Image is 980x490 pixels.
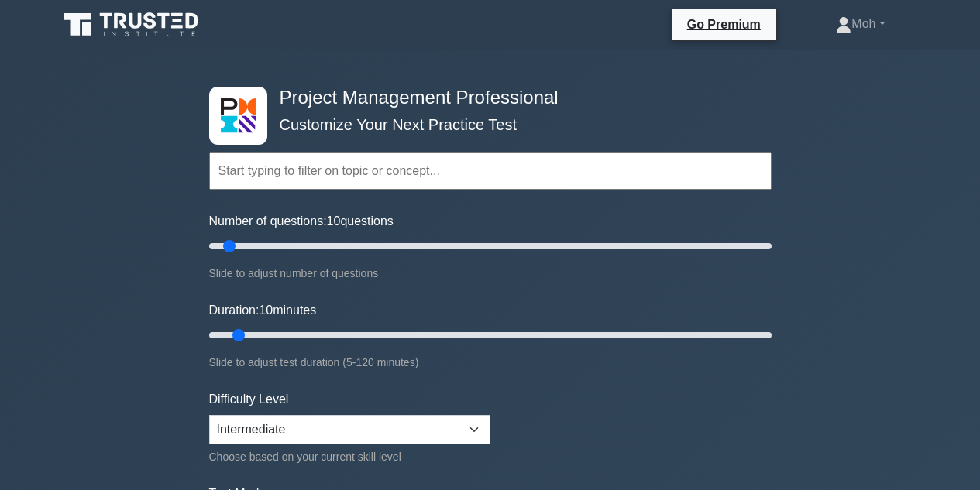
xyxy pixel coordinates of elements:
a: Go Premium [678,15,770,34]
div: Choose based on your current skill level [209,447,490,466]
input: Start typing to filter on topic or concept... [209,152,772,190]
a: Moh [799,9,922,39]
div: Slide to adjust test duration (5-120 minutes) [209,353,772,372]
label: Duration: minutes [209,301,317,320]
label: Number of questions: questions [209,212,394,231]
h4: Project Management Professional [273,87,696,109]
div: Slide to adjust number of questions [209,264,772,283]
label: Difficulty Level [209,390,289,409]
span: 10 [327,214,341,228]
span: 10 [259,303,273,317]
